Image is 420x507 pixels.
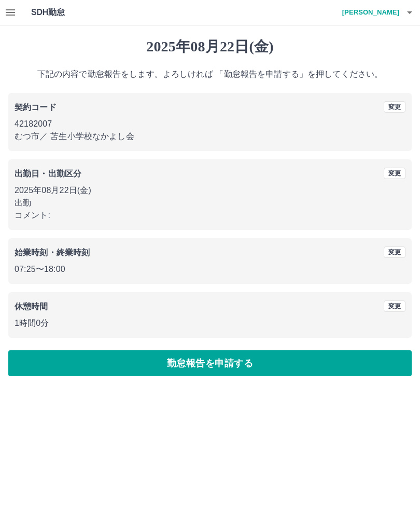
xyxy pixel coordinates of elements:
b: 始業時刻・終業時刻 [15,248,90,257]
button: 変更 [384,168,405,179]
h1: 2025年08月22日(金) [8,38,412,56]
button: 変更 [384,101,405,113]
b: 休憩時間 [15,302,48,311]
button: 変更 [384,300,405,312]
p: 出勤 [15,197,405,209]
p: むつ市 ／ 苫生小学校なかよし会 [15,130,405,143]
b: 出勤日・出勤区分 [15,169,81,178]
p: コメント: [15,209,405,222]
p: 42182007 [15,118,405,130]
p: 07:25 〜 18:00 [15,263,405,276]
p: 1時間0分 [15,317,405,330]
p: 2025年08月22日(金) [15,184,405,197]
b: 契約コード [15,103,57,112]
button: 勤怠報告を申請する [8,350,412,376]
button: 変更 [384,246,405,258]
p: 下記の内容で勤怠報告をします。よろしければ 「勤怠報告を申請する」を押してください。 [8,68,412,80]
